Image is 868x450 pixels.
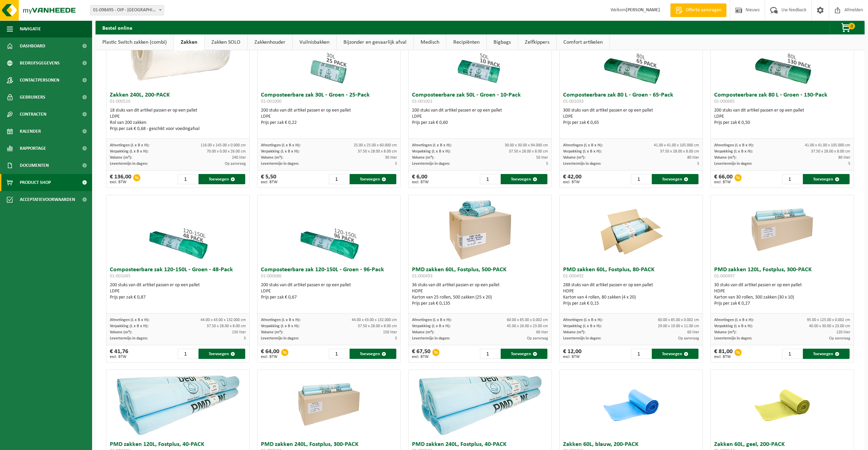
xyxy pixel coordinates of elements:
span: 37.50 x 28.00 x 8.00 cm [509,149,548,154]
span: Bedrijfsgegevens [20,55,60,72]
span: Verpakking (L x B x H): [563,324,602,328]
div: 200 stuks van dit artikel passen er op een pallet [412,107,548,126]
div: Prijs per zak € 0,15 [563,301,699,307]
input: 1 [631,349,651,359]
input: 1 [329,349,349,359]
span: 60.00 x 85.00 x 0.002 cm [658,318,699,322]
span: 30 liter [385,156,397,160]
span: excl. BTW [261,355,279,359]
div: Karton van 30 rollen, 300 zakken (30 x 10) [714,294,850,301]
div: 288 stuks van dit artikel passen er op een pallet [563,282,699,307]
div: € 67,50 [412,349,430,359]
span: 37.50 x 28.00 x 8.00 cm [358,149,397,154]
span: 37.50 x 28.00 x 8.00 cm [207,324,246,328]
button: 0 [830,21,864,34]
span: Verpakking (L x B x H): [110,149,148,154]
span: 41.00 x 41.00 x 105.000 cm [805,143,850,147]
span: 29.00 x 19.00 x 11.00 cm [658,324,699,328]
span: 116.00 x 145.00 x 0.000 cm [201,143,246,147]
span: 5 [546,162,548,166]
button: Toevoegen [350,349,396,359]
span: 5 [395,162,397,166]
span: 44.00 x 43.00 x 132.000 cm [201,318,246,322]
span: 5 [395,336,397,340]
span: 150 liter [383,330,397,334]
img: 01-000532 [295,370,363,438]
div: € 81,00 [714,349,733,359]
a: Plastic Switch zakken (combi) [95,34,174,50]
span: Afmetingen (L x B x H): [261,318,300,322]
input: 1 [329,174,349,184]
h3: PMD zakken 60L, Fostplus, 80-PACK [563,267,699,280]
span: Product Shop [20,174,51,191]
span: 37.50 x 28.00 x 8.00 cm [811,149,850,154]
span: Gebruikers [20,89,45,106]
span: Verpakking (L x B x H): [563,149,602,154]
span: 01-098495 - OIP - OUDENAARDE [90,5,164,15]
a: Zakken [174,34,204,50]
h3: Zakken 240L, 200-PACK [110,92,246,106]
span: 60 liter [536,330,548,334]
button: Toevoegen [198,349,245,359]
a: Medisch [414,34,446,50]
span: Levertermijn in dagen: [563,162,601,166]
span: Afmetingen (L x B x H): [714,318,754,322]
span: Levertermijn in dagen: [714,336,752,340]
input: 1 [480,349,500,359]
input: 1 [631,174,651,184]
span: 01-001045 [110,274,130,279]
button: Toevoegen [803,349,850,359]
div: € 41,76 [110,349,128,359]
span: Verpakking (L x B x H): [261,149,299,154]
span: Verpakking (L x B x H): [714,149,753,154]
div: 200 stuks van dit artikel passen er op een pallet [110,282,246,301]
span: Volume (m³): [412,156,434,160]
span: excl. BTW [563,180,582,184]
button: Toevoegen [350,174,396,184]
div: 30 stuks van dit artikel passen er op een pallet [714,282,850,307]
span: Afmetingen (L x B x H): [563,143,603,147]
span: 01-000686 [261,274,281,279]
span: Verpakking (L x B x H): [412,149,451,154]
span: excl. BTW [110,180,131,184]
span: Levertermijn in dagen: [261,336,299,340]
span: 60 liter [687,330,699,334]
span: Contactpersonen [20,72,59,89]
span: 01-001000 [261,99,281,104]
span: 150 liter [232,330,246,334]
button: Toevoegen [652,349,698,359]
span: 120 liter [836,330,850,334]
div: LDPE [563,114,699,120]
span: Kalender [20,123,41,140]
div: 18 stuks van dit artikel passen er op een pallet [110,107,246,132]
span: 0 [848,23,855,29]
span: Acceptatievoorwaarden [20,191,75,208]
input: 1 [178,349,198,359]
img: 01-001033 [597,20,665,89]
span: excl. BTW [714,180,733,184]
span: Contracten [20,106,46,123]
h2: Bestel online [95,21,139,34]
span: Levertermijn in dagen: [714,162,752,166]
div: 36 stuks van dit artikel passen er op een pallet [412,282,548,307]
span: Levertermijn in dagen: [261,162,299,166]
img: 01-000685 [748,20,816,89]
a: Zakkenhouder [248,34,292,50]
span: 37.50 x 28.00 x 8.00 cm [660,149,699,154]
h3: Composteerbare zak 80 L - Groen - 130-Pack [714,92,850,106]
span: 95.00 x 125.00 x 0.002 cm [807,318,850,322]
div: HDPE [714,288,850,294]
span: 01-000685 [714,99,735,104]
span: Verpakking (L x B x H): [714,324,753,328]
div: Prijs per zak € 0,60 [412,120,548,126]
span: 45.00 x 26.00 x 23.00 cm [507,324,548,328]
a: Offerte aanvragen [670,3,726,17]
span: 25.00 x 25.00 x 60.000 cm [354,143,397,147]
input: 1 [782,174,802,184]
span: Levertermijn in dagen: [412,336,450,340]
span: 01-001001 [412,99,432,104]
img: 01-000544 [748,370,816,438]
a: Bijzonder en gevaarlijk afval [337,34,413,50]
div: 200 stuks van dit artikel passen er op een pallet [261,282,397,301]
img: 01-000531 [412,370,548,438]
